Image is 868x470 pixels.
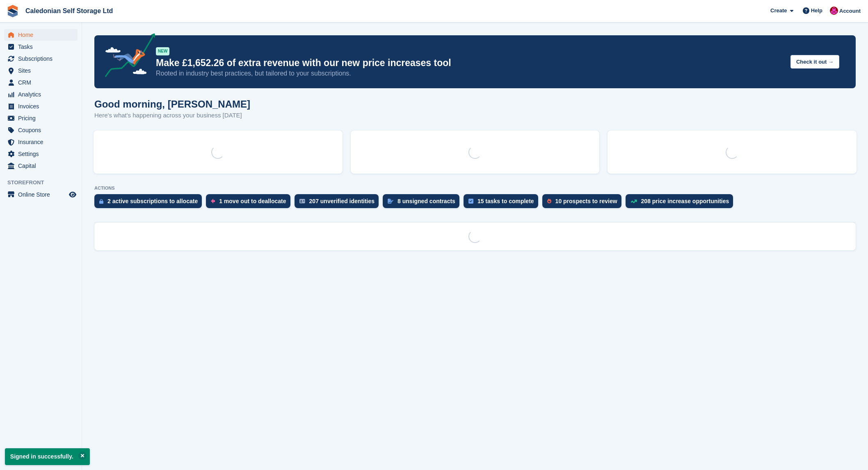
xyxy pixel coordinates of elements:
div: 15 tasks to complete [477,198,534,204]
span: Tasks [18,41,67,53]
img: verify_identity-adf6edd0f0f0b5bbfe63781bf79b02c33cf7c696d77639b501bdc392416b5a36.svg [299,199,305,204]
a: menu [4,89,78,100]
span: Create [770,7,787,15]
a: menu [4,77,78,88]
img: price_increase_opportunities-93ffe204e8149a01c8c9dc8f82e8f89637d9d84a8eef4429ea346261dce0b2c0.svg [630,199,637,203]
p: Make £1,652.26 of extra revenue with our new price increases tool [156,57,784,69]
a: menu [4,41,78,53]
div: 2 active subscriptions to allocate [107,198,198,204]
span: Coupons [18,124,67,136]
a: menu [4,160,78,172]
a: 208 price increase opportunities [626,194,738,212]
div: 207 unverified identities [309,198,375,204]
a: menu [4,124,78,136]
a: Caledonian Self Storage Ltd [22,4,116,18]
span: Pricing [18,112,67,124]
a: Preview store [68,190,78,199]
span: Insurance [18,136,67,148]
div: 208 price increase opportunities [641,198,729,204]
span: Subscriptions [18,53,67,64]
a: menu [4,148,78,160]
span: Home [18,29,67,41]
span: Invoices [18,101,67,112]
a: menu [4,112,78,124]
a: menu [4,136,78,148]
a: menu [4,53,78,64]
span: Account [839,7,861,15]
img: move_outs_to_deallocate_icon-f764333ba52eb49d3ac5e1228854f67142a1ed5810a6f6cc68b1a99e826820c5.svg [211,199,215,204]
a: 8 unsigned contracts [383,194,464,212]
span: Settings [18,148,67,160]
img: Donald Mathieson [830,7,838,15]
h1: Good morning, [PERSON_NAME] [94,99,250,110]
a: 207 unverified identities [295,194,383,212]
img: active_subscription_to_allocate_icon-d502201f5373d7db506a760aba3b589e785aa758c864c3986d89f69b8ff3... [99,199,103,204]
span: Help [811,7,822,15]
span: Online Store [18,189,67,200]
img: contract_signature_icon-13c848040528278c33f63329250d36e43548de30e8caae1d1a13099fd9432cc5.svg [388,199,393,204]
p: Rooted in industry best practices, but tailored to your subscriptions. [156,69,784,78]
a: 2 active subscriptions to allocate [94,194,206,212]
a: menu [4,101,78,112]
img: stora-icon-8386f47178a22dfd0bd8f6a31ec36ba5ce8667c1dd55bd0f319d3a0aa187defe.svg [7,5,19,17]
div: 8 unsigned contracts [397,198,455,204]
a: menu [4,189,78,200]
img: prospect-51fa495bee0391a8d652442698ab0144808aea92771e9ea1ae160a38d050c398.svg [547,199,551,204]
span: CRM [18,77,67,88]
a: menu [4,65,78,76]
div: NEW [156,47,169,55]
a: menu [4,29,78,41]
img: task-75834270c22a3079a89374b754ae025e5fb1db73e45f91037f5363f120a921f8.svg [468,199,473,204]
a: 10 prospects to review [542,194,626,212]
span: Capital [18,160,67,172]
img: price-adjustments-announcement-icon-8257ccfd72463d97f412b2fc003d46551f7dbcb40ab6d574587a9cd5c0d94... [98,33,155,80]
button: Check it out → [790,55,839,69]
div: 1 move out to deallocate [219,198,286,204]
p: ACTIONS [94,186,856,191]
a: 1 move out to deallocate [206,194,294,212]
p: Signed in successfully. [5,448,90,465]
p: Here's what's happening across your business [DATE] [94,111,250,120]
span: Storefront [7,179,82,187]
span: Analytics [18,89,67,100]
a: 15 tasks to complete [464,194,542,212]
span: Sites [18,65,67,76]
div: 10 prospects to review [555,198,617,204]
